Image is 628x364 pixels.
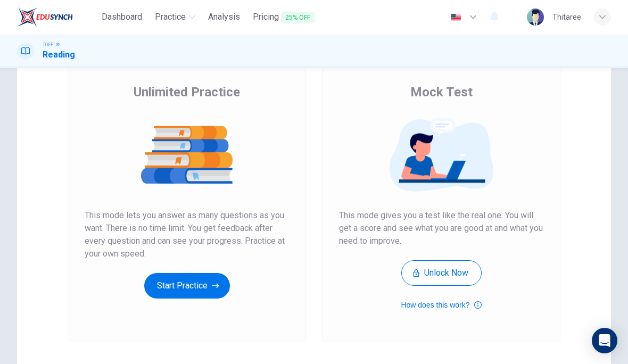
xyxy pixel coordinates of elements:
span: Mock Test [410,84,473,101]
span: This mode gives you a test like the real one. You will get a score and see what you are good at a... [339,209,543,247]
div: Open Intercom Messenger [592,328,617,353]
span: Analysis [208,11,240,23]
button: Analysis [204,7,244,27]
div: Thitaree [552,11,581,23]
span: Practice [155,11,186,23]
img: EduSynch logo [17,6,73,28]
span: 25% OFF [281,12,315,23]
button: Start Practice [144,273,230,299]
button: Unlock Now [401,260,482,286]
img: en [449,13,462,21]
span: Pricing [253,11,315,24]
span: Dashboard [102,11,142,23]
h1: Reading [43,48,75,61]
span: Unlimited Practice [134,84,240,101]
button: Pricing25% OFF [249,7,319,27]
button: Practice [151,7,200,27]
span: TOEFL® [43,41,60,48]
a: Dashboard [97,7,146,27]
img: Profile picture [527,9,544,26]
a: Analysis [204,7,244,27]
a: EduSynch logo [17,6,97,28]
span: This mode lets you answer as many questions as you want. There is no time limit. You get feedback... [85,209,289,260]
button: Dashboard [97,7,146,27]
button: How does this work? [401,299,481,311]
